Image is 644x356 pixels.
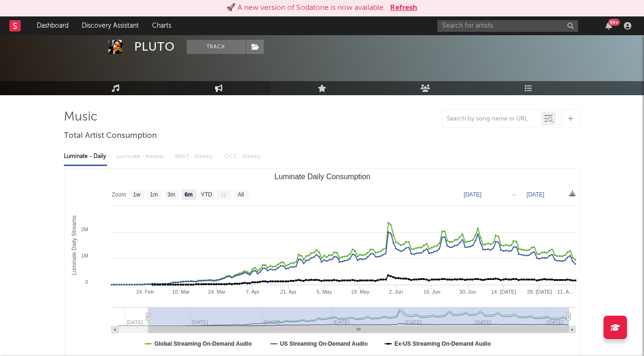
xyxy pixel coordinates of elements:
text: 21. Apr [280,289,297,295]
text: → [511,191,516,198]
div: 🚀 A new version of Sodatone is now available. [227,2,386,14]
input: Search by song name or URL [442,115,541,123]
text: 1y [221,192,227,198]
text: YTD [201,192,212,198]
text: Luminate Daily Streams [71,215,77,275]
text: 3m [168,192,176,198]
button: Refresh [391,2,418,14]
text: US Streaming On-Demand Audio [280,341,368,347]
text: 30. Jun [460,289,476,295]
text: 2. Jun [389,289,403,295]
text: 6m [184,192,192,198]
text: 11. A… [557,289,574,295]
button: Track [187,40,245,54]
text: 28. [DATE] [527,289,552,295]
text: 19. May [351,289,370,295]
text: Global Streaming On-Demand Audio [154,341,252,347]
text: 1M [81,253,88,258]
text: 1m [150,192,158,198]
text: 0 [85,279,88,285]
text: 5. May [317,289,333,295]
text: Zoom [112,192,126,198]
text: 10. Mar [172,289,190,295]
text: Luminate Daily Consumption [275,173,371,181]
text: [DATE] [464,191,482,198]
a: Dashboard [30,16,75,35]
div: 99 + [608,19,620,26]
text: Ex-US Streaming On-Demand Audio [394,341,491,347]
input: Search for artists [437,20,578,32]
a: Discovery Assistant [75,16,146,35]
text: [DATE] [527,191,544,198]
text: All [238,192,244,198]
div: PLUTO [134,40,175,54]
text: 1w [133,192,141,198]
button: 99+ [606,22,612,30]
text: 2M [81,227,88,232]
text: 7. Apr [246,289,260,295]
text: 24. Feb [136,289,153,295]
text: 24. Mar [208,289,226,295]
span: Total Artist Consumption [64,130,157,142]
div: Luminate - Daily [64,149,107,165]
a: Charts [146,16,178,35]
text: 14. [DATE] [491,289,516,295]
text: 16. Jun [423,289,440,295]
